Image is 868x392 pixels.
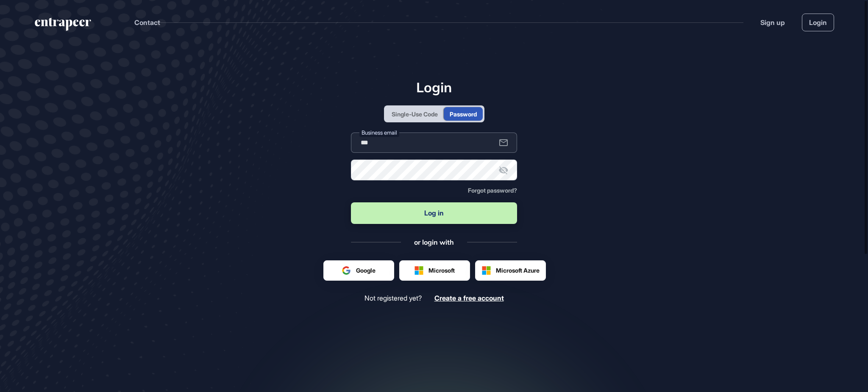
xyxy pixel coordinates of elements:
span: Not registered yet? [364,294,422,302]
button: Contact [134,17,160,28]
button: Log in [351,202,517,224]
div: Password [450,110,477,119]
label: Business email [359,128,399,137]
span: Forgot password? [468,187,517,194]
h1: Login [351,79,517,95]
a: Create a free account [434,294,504,302]
a: Login [802,14,834,31]
div: or login with [414,237,454,247]
div: Single-Use Code [392,110,438,119]
a: entrapeer-logo [34,18,92,34]
a: Sign up [760,17,785,28]
span: Create a free account [434,294,504,302]
a: Forgot password? [468,187,517,194]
